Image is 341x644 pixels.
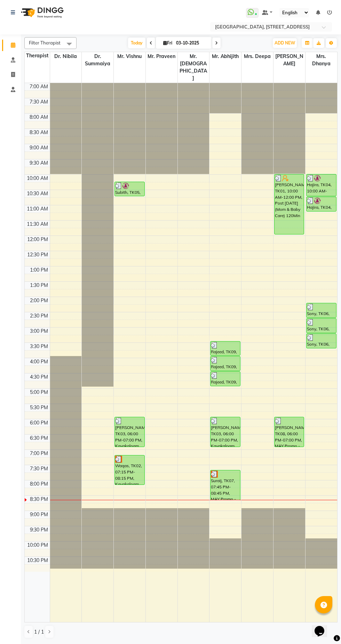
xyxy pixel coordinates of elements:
[115,182,144,196] div: Subith, TK05, 10:15 AM-10:45 AM, Nasyam
[29,312,50,320] div: 2:30 PM
[241,52,273,61] span: Mrs. Deepa
[29,114,50,121] div: 8:00 AM
[29,343,50,350] div: 3:30 PM
[211,417,240,447] div: [PERSON_NAME], TK03, 06:00 PM-07:00 PM, Kayakalpam (Relaxation Therapy)
[114,52,145,61] span: Mr. Vishnu
[29,159,50,167] div: 9:30 AM
[29,129,50,136] div: 8:30 AM
[29,328,50,335] div: 3:00 PM
[26,251,50,258] div: 12:30 PM
[29,419,50,427] div: 6:00 PM
[25,52,50,59] div: Therapist
[29,98,50,106] div: 7:30 AM
[29,266,50,274] div: 1:00 PM
[307,303,336,317] div: Sony, TK06, 02:15 PM-02:45 PM, [DATE] -PROMO - ABH 30Min
[29,496,50,503] div: 8:30 PM
[115,455,144,485] div: Waqas, TK02, 07:15 PM-08:15 PM, Kayakalpam (Relaxation Therapy)
[211,341,240,355] div: Rajeed, TK09, 03:30 PM-04:00 PM, [DATE] -PROMO - ABH 30Min
[211,372,240,386] div: Rajeed, TK09, 04:30 PM-05:00 PM, [DATE] -PROMO - HEAD & FOOT REFLEXOLOGY 30Min
[307,334,336,348] div: Sony, TK06, 03:15 PM-03:45 PM, [DATE] -PROMO - HEAD & FOOT REFLEXOLOGY 30Min
[29,465,50,472] div: 7:30 PM
[26,221,50,228] div: 11:30 AM
[275,40,295,46] span: ADD NEW
[29,526,50,534] div: 9:30 PM
[34,628,44,636] span: 1 / 1
[178,52,209,83] span: Mr. [DEMOGRAPHIC_DATA]
[29,511,50,518] div: 9:00 PM
[128,38,145,48] span: Today
[29,450,50,457] div: 7:00 PM
[29,144,50,151] div: 9:00 AM
[211,356,240,371] div: Rajeed, TK09, 04:00 PM-04:30 PM, [DATE] -PROMO - KSHEERADHARA 30Min
[29,297,50,304] div: 2:00 PM
[146,52,177,61] span: Mr. Praveen
[273,38,297,48] button: ADD NEW
[29,358,50,365] div: 4:00 PM
[275,174,304,234] div: [PERSON_NAME], TK01, 10:00 AM-12:00 PM, Post [DATE] (Mom & Baby Care) 120Min
[29,83,50,90] div: 7:00 AM
[29,404,50,411] div: 5:30 PM
[29,389,50,396] div: 5:00 PM
[161,40,174,46] span: Fri
[26,236,50,243] div: 12:00 PM
[29,282,50,289] div: 1:30 PM
[209,52,241,61] span: Mr. Abhijith
[29,435,50,442] div: 6:30 PM
[29,40,61,46] span: Filter Therapist
[312,616,334,637] iframe: chat widget
[174,38,209,48] input: 2025-10-03
[306,52,337,68] span: Mrs. Dhanya
[273,52,305,68] span: [PERSON_NAME]
[26,557,50,564] div: 10:30 PM
[18,3,65,22] img: logo
[115,417,144,447] div: [PERSON_NAME], TK03, 06:00 PM-07:00 PM, Kayakalpam (Relaxation Therapy)
[26,175,50,182] div: 10:00 AM
[26,205,50,213] div: 11:00 AM
[275,417,304,447] div: [PERSON_NAME], TK08, 06:00 PM-07:00 PM, MAY Promo - ABH + STEAM 60 Min
[29,373,50,381] div: 4:30 PM
[307,197,336,211] div: Hajira, TK04, 10:45 AM-11:15 AM, [PERSON_NAME]
[307,174,336,196] div: Hajira, TK04, 10:00 AM-10:45 AM, Podi Kizhi (Herbal powder poultice)
[211,470,240,500] div: Suraij, TK07, 07:45 PM-08:45 PM, MAY Promo - ABH + KIZHI 60 Min
[82,52,113,68] span: Dr. Summaiya
[29,480,50,488] div: 8:00 PM
[26,190,50,197] div: 10:30 AM
[26,542,50,549] div: 10:00 PM
[50,52,82,61] span: Dr. Nibila
[307,319,336,333] div: Sony, TK06, 02:45 PM-03:15 PM, [DATE] -PROMO - KSHEERADHARA 30Min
